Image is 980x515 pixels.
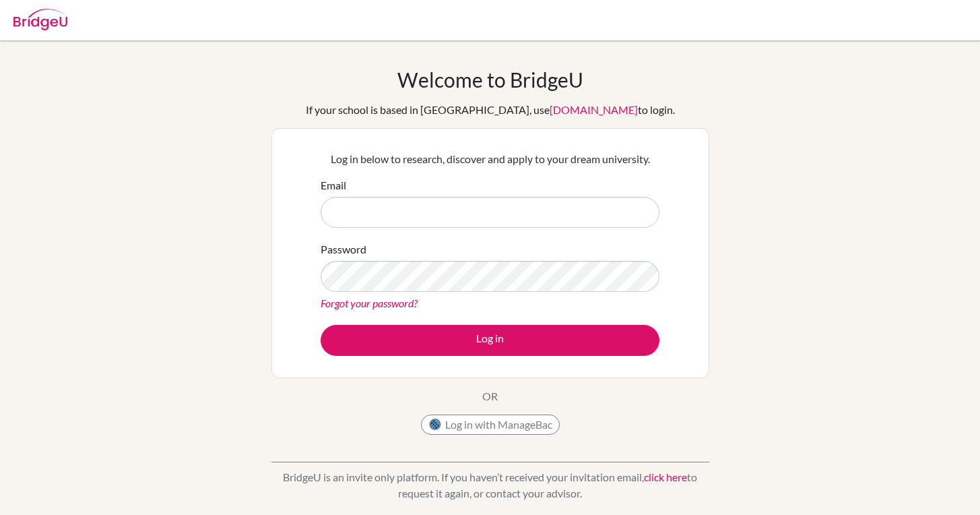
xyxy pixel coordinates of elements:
img: Bridge-U [13,9,67,30]
a: click here [644,471,687,483]
p: BridgeU is an invite only platform. If you haven’t received your invitation email, to request it ... [271,469,709,502]
button: Log in [321,325,659,356]
label: Email [321,177,346,193]
div: If your school is based in [GEOGRAPHIC_DATA], use to login. [306,102,675,118]
button: Log in with ManageBac [421,415,560,435]
a: [DOMAIN_NAME] [550,103,638,116]
p: OR [482,388,498,404]
p: Log in below to research, discover and apply to your dream university. [321,151,659,167]
a: Forgot your password? [321,297,418,309]
h1: Welcome to BridgeU [397,67,583,92]
label: Password [321,241,366,257]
